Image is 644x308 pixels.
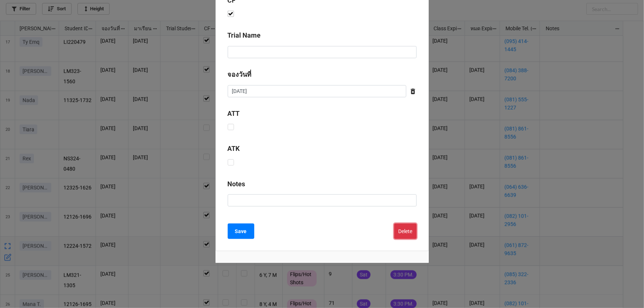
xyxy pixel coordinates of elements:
[228,179,245,189] label: Notes
[228,224,254,239] button: Save
[235,228,247,235] b: Save
[228,69,252,80] label: จองวันที่
[228,30,261,41] label: Trial Name
[228,143,240,154] label: ATK
[394,224,417,239] button: Delete
[228,108,240,119] label: ATT
[228,85,406,98] input: Date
